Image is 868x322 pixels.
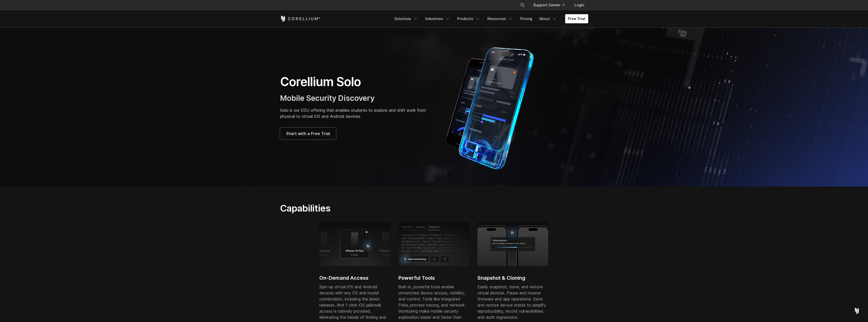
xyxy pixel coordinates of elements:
a: Corellium Home [280,16,320,22]
img: Corellium Solo for mobile app security solutions [439,44,548,170]
a: Pricing [517,14,535,23]
a: Industries [422,14,453,23]
h2: Capabilities [280,203,482,214]
a: Login [570,1,588,10]
span: Mobile Security Discovery [280,93,375,103]
a: Start with a Free Trial [280,127,336,140]
div: Navigation Menu [514,1,588,10]
a: Products [454,14,483,23]
p: Solo is our EDU offering that enables students to explore and shift work from physical to virtual... [280,107,429,119]
img: iPhone 17 Plus; 6 cores [319,222,390,266]
h2: Snapshot & Cloning [477,274,548,282]
img: Process of taking snapshot and creating a backup of the iPhone virtual device. [477,222,548,266]
div: Open Intercom Messenger [851,305,863,317]
h2: On-Demand Access [319,274,390,282]
button: Search [518,1,527,10]
h2: Powerful Tools [398,274,469,282]
img: Powerful Tools enabling unmatched device access, visibility, and control [398,222,469,266]
h1: Corellium Solo [280,74,429,89]
a: Support Center [529,1,568,10]
a: Solutions [391,14,421,23]
a: Free Trial [565,14,588,23]
span: Start with a Free Trial [286,130,330,137]
a: About [536,14,560,23]
div: Navigation Menu [391,14,588,23]
a: Resources [484,14,516,23]
p: Easily snapshot, clone, and restore virtual devices. Pause and resume firmware and app operations... [477,284,548,320]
